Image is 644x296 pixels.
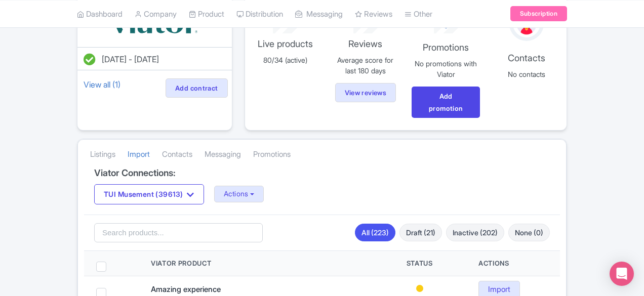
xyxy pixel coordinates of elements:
a: Listings [90,141,115,168]
a: Inactive (202) [446,224,504,241]
th: Viator Product [139,251,373,276]
button: Actions [214,186,264,202]
p: 80/34 (active) [251,55,319,65]
th: Actions [466,251,560,276]
a: Subscription [510,6,567,21]
a: Add promotion [412,87,480,118]
div: Open Intercom Messenger [610,262,634,286]
a: Messaging [205,141,241,168]
a: None (0) [508,224,550,241]
button: TUI Musement (39613) [94,184,204,204]
p: No contacts [492,69,560,79]
p: Promotions [412,40,480,54]
a: Draft (21) [399,224,442,241]
h4: Viator Connections: [94,168,550,178]
a: Add contract [166,78,228,98]
a: View all (1) [82,77,123,92]
a: Promotions [253,141,291,168]
input: Search products... [94,223,263,242]
div: Amazing experience [151,284,303,295]
span: [DATE] - [DATE] [102,54,159,64]
span: Draft [416,285,423,292]
a: View reviews [335,83,396,102]
a: Contacts [162,141,192,168]
a: All (223) [355,224,395,241]
p: No promotions with Viator [412,58,480,79]
p: Live products [251,37,319,51]
p: Reviews [331,37,399,51]
p: Contacts [492,51,560,65]
a: Import [128,141,150,168]
p: Average score for last 180 days [331,55,399,76]
th: Status [373,251,466,276]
